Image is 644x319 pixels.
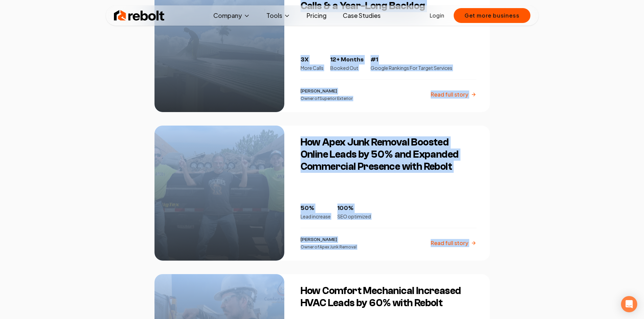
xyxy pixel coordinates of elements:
[301,55,324,64] p: 3X
[154,126,490,261] a: How Apex Junk Removal Boosted Online Leads by 50% and Expanded Commercial Presence with ReboltHow...
[621,296,637,312] div: Open Intercom Messenger
[431,239,468,247] p: Read full story
[208,9,256,22] button: Company
[330,64,364,71] p: Booked Out
[337,213,371,220] p: SEO optimized
[431,90,468,99] p: Read full story
[301,204,331,213] p: 50%
[301,9,332,22] a: Pricing
[330,55,364,64] p: 12+ Months
[301,96,353,101] p: Owner of Superior Exterior
[301,244,357,250] p: Owner of Apex Junk Removal
[371,64,452,71] p: Google Rankings For Target Services
[454,8,530,23] button: Get more business
[371,55,452,64] p: #1
[301,64,324,71] p: More Calls
[430,11,444,20] a: Login
[301,136,476,173] h3: How Apex Junk Removal Boosted Online Leads by 50% and Expanded Commercial Presence with Rebolt
[301,88,353,95] p: [PERSON_NAME]
[114,9,165,22] img: Rebolt Logo
[337,204,371,213] p: 100%
[301,213,331,220] p: Lead increase
[337,9,386,22] a: Case Studies
[261,9,296,22] button: Tools
[301,285,476,309] h3: How Comfort Mechanical Increased HVAC Leads by 60% with Rebolt
[301,236,357,243] p: [PERSON_NAME]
